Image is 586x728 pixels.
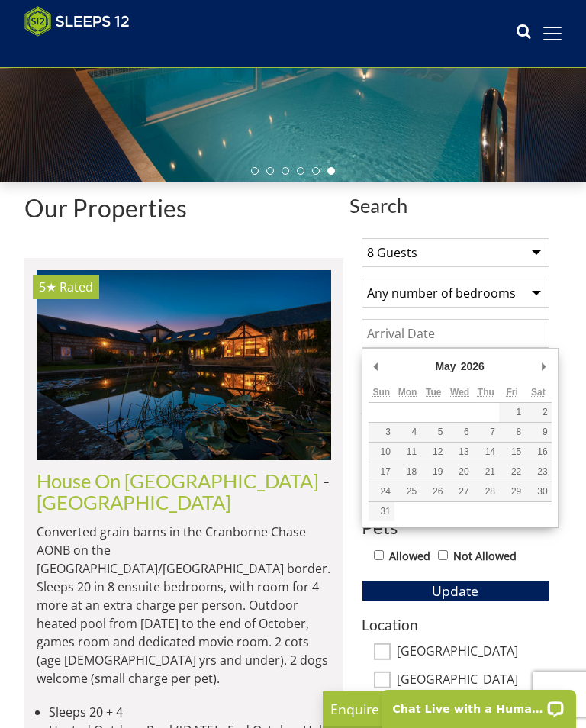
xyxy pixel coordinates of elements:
[37,469,319,492] a: House On [GEOGRAPHIC_DATA]
[499,462,525,482] button: 22
[525,443,551,462] button: 16
[397,644,549,661] label: [GEOGRAPHIC_DATA]
[39,279,56,295] span: House On The Hill has a 5 star rating under the Quality in Tourism Scheme
[37,270,331,460] a: 5★ Rated
[394,423,420,442] button: 4
[499,403,525,422] button: 1
[446,482,472,501] button: 27
[432,581,478,600] span: Update
[60,279,93,295] span: Rated
[453,548,517,565] label: Not Allowed
[499,443,525,462] button: 15
[49,703,331,721] li: Sleeps 20 + 4
[372,680,586,728] iframe: LiveChat chat widget
[459,355,487,378] div: 2026
[389,548,430,565] label: Allowed
[24,195,343,221] h1: Our Properties
[433,355,458,378] div: May
[420,423,446,442] button: 5
[450,387,469,398] abbr: Wednesday
[24,6,130,37] img: Sleeps 12
[369,443,394,462] button: 10
[473,443,499,462] button: 14
[362,517,549,537] h3: Pets
[525,482,551,501] button: 30
[369,355,384,378] button: Previous Month
[478,387,494,398] abbr: Thursday
[362,319,549,348] input: Arrival Date
[372,387,390,398] abbr: Sunday
[426,387,441,398] abbr: Tuesday
[394,482,420,501] button: 25
[446,462,472,482] button: 20
[369,423,394,442] button: 3
[536,355,552,378] button: Next Month
[37,469,330,514] span: -
[499,482,525,501] button: 29
[362,580,549,601] button: Update
[398,387,417,398] abbr: Monday
[499,423,525,442] button: 8
[369,502,394,521] button: 31
[37,270,331,460] img: house-on-the-hill-large-holiday-home-accommodation-wiltshire-sleeps-16.original.jpg
[330,699,559,719] p: Enquire Now
[446,423,472,442] button: 6
[446,443,472,462] button: 13
[420,482,446,501] button: 26
[506,387,517,398] abbr: Friday
[349,195,562,216] span: Search
[369,462,394,482] button: 17
[394,443,420,462] button: 11
[397,672,549,689] label: [GEOGRAPHIC_DATA]
[525,462,551,482] button: 23
[420,443,446,462] button: 12
[394,462,420,482] button: 18
[473,482,499,501] button: 28
[362,617,549,633] h3: Location
[525,403,551,422] button: 2
[420,462,446,482] button: 19
[37,523,331,688] p: Converted grain barns in the Cranborne Chase AONB on the [GEOGRAPHIC_DATA]/[GEOGRAPHIC_DATA] bord...
[473,462,499,482] button: 21
[369,482,394,501] button: 24
[37,491,231,514] a: [GEOGRAPHIC_DATA]
[17,46,177,59] iframe: Customer reviews powered by Trustpilot
[473,423,499,442] button: 7
[525,423,551,442] button: 9
[531,387,546,398] abbr: Saturday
